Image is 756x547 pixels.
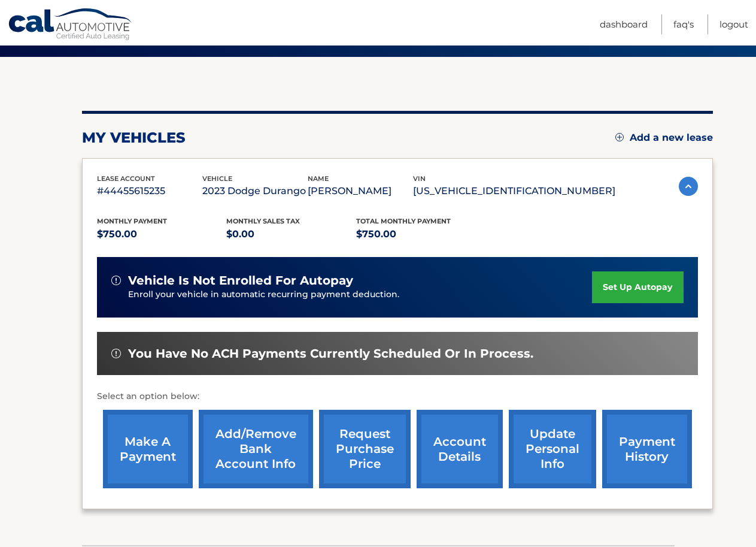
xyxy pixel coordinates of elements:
[602,410,692,488] a: payment history
[509,410,596,488] a: update personal info
[356,217,451,225] span: Total Monthly Payment
[202,183,308,200] p: 2023 Dodge Durango
[600,14,648,34] a: Dashboard
[128,273,353,288] span: vehicle is not enrolled for autopay
[111,276,121,285] img: alert-white.svg
[356,226,486,243] p: $750.00
[679,177,698,196] img: accordion-active.svg
[592,271,683,303] a: set up autopay
[319,410,411,488] a: request purchase price
[308,183,413,200] p: [PERSON_NAME]
[97,226,227,243] p: $750.00
[128,288,593,301] p: Enroll your vehicle in automatic recurring payment deduction.
[615,132,713,144] a: Add a new lease
[128,346,533,361] span: You have no ACH payments currently scheduled or in process.
[417,410,503,488] a: account details
[97,389,698,404] p: Select an option below:
[413,174,426,183] span: vin
[8,8,133,43] a: Cal Automotive
[103,410,193,488] a: make a payment
[673,14,694,34] a: FAQ's
[615,133,624,141] img: add.svg
[719,14,748,34] a: Logout
[97,183,202,200] p: #44455615235
[308,174,329,183] span: name
[199,410,313,488] a: Add/Remove bank account info
[226,217,300,225] span: Monthly sales Tax
[97,217,167,225] span: Monthly Payment
[226,226,356,243] p: $0.00
[82,129,186,147] h2: my vehicles
[111,349,121,358] img: alert-white.svg
[413,183,615,200] p: [US_VEHICLE_IDENTIFICATION_NUMBER]
[202,174,232,183] span: vehicle
[97,174,155,183] span: lease account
